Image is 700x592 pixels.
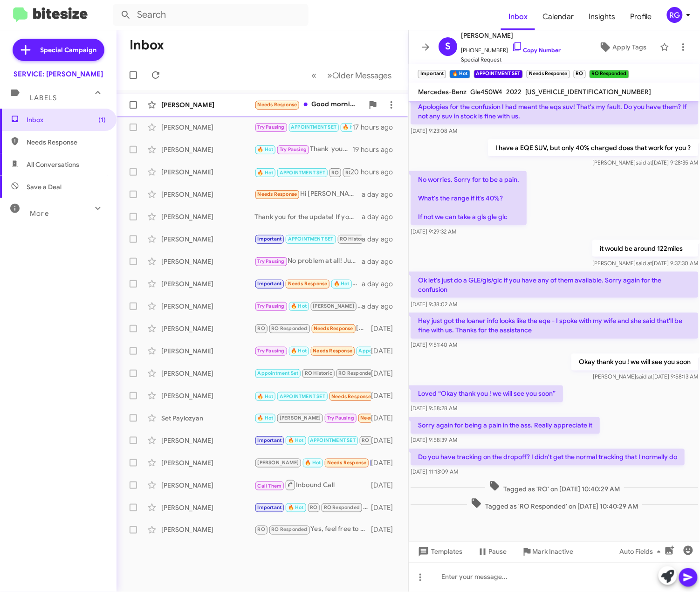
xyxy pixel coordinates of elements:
button: Apply Tags [589,39,655,55]
span: Pause [488,544,507,560]
button: Next [322,66,397,85]
div: [PERSON_NAME] [161,100,254,110]
div: [DATE] [371,369,401,378]
span: Needs Response [361,415,400,421]
span: Needs Response [27,138,106,147]
span: 🔥 Hot [334,281,350,287]
div: [PERSON_NAME] [161,525,254,535]
span: More [30,209,49,218]
span: Mercedes-Benz [418,88,467,96]
div: Service A is done [254,413,371,423]
div: [PERSON_NAME] [161,123,254,132]
span: RO [331,170,339,176]
p: Do you have tracking on the dropoff? I didn't get the normal tracking that I normally do [411,449,685,466]
span: RO Historic [340,236,367,242]
span: Apply Tags [613,39,647,55]
div: [DATE] [371,503,401,512]
button: RG [659,7,690,23]
small: 🔥 Hot [450,70,470,78]
div: Yes, feel free to drop by. Our advisors will assist you with this concern as soon as possible. [254,524,371,535]
span: [DATE] 9:23:08 AM [411,127,457,134]
div: Thank you for letting me know ! [254,435,371,446]
span: RO Responded [324,504,360,510]
span: Needs Response [331,393,371,399]
nav: Page navigation example [306,66,397,85]
p: No worries. Sorry for to be a pain. What's the range if it's 40%? If not we can take a gls gle glc [411,171,527,225]
span: [PERSON_NAME] [313,303,355,309]
span: said at [636,159,652,166]
a: Insights [581,3,623,30]
span: [DATE] 9:51:40 AM [411,342,457,349]
span: [PERSON_NAME] [258,460,299,466]
div: Thank you for letting me know, feel free to text me on here when you are ready. [254,144,352,155]
div: Thanks. [254,122,352,132]
input: Search [113,4,309,26]
div: Hi [PERSON_NAME], it's [PERSON_NAME] left my car at the company for Service [PERSON_NAME] is assi... [254,457,371,468]
span: [PERSON_NAME] [DATE] 9:28:35 AM [592,159,698,166]
div: 20 hours ago [350,167,401,177]
button: Previous [306,66,322,85]
div: [DATE] [371,436,401,445]
small: APPOINTMENT SET [474,70,523,78]
span: 🔥 Hot [291,348,307,354]
span: Needs Response [313,348,353,354]
small: Important [418,70,446,78]
div: Thank you so much! [254,234,362,244]
span: [PERSON_NAME] [280,415,321,421]
span: Needs Response [258,102,297,108]
small: RO [574,70,586,78]
div: [PERSON_NAME] [161,167,254,177]
div: [PERSON_NAME] [161,279,254,289]
div: Good morning [PERSON_NAME], unfortunately, the low tire pressure light is on again for the right ... [254,99,364,110]
div: Hi [PERSON_NAME], now is not a good time. I will call you when I'm ready to bring my car in. Than... [254,189,362,200]
div: a day ago [362,234,401,244]
button: Auto Fields [612,544,672,560]
a: Calendar [535,3,581,30]
span: Special Request [461,55,561,64]
div: We are in [GEOGRAPHIC_DATA] - back [DATE] [254,368,371,379]
div: [PERSON_NAME] [161,302,254,311]
span: 🔥 Hot [258,146,274,152]
div: Thank you for the update! If you need assistance with anything else or have questions in the futu... [254,212,362,221]
a: Profile [623,3,659,30]
span: RO [310,504,317,510]
span: 🔥 Hot [288,504,304,510]
div: a day ago [362,190,401,199]
div: Inbound Call [254,166,350,178]
span: Needs Response [327,460,367,466]
span: Try Pausing [258,348,285,354]
span: APPOINTMENT SET [280,393,325,399]
div: [EMAIL_ADDRESS][DOMAIN_NAME] Could you please send me all the inspection and the info from your e... [254,278,362,289]
p: Loved “Okay thank you ! we will see you soon” [411,385,563,402]
span: 🔥 Hot [343,124,359,130]
span: [DATE] 9:29:32 AM [411,228,456,235]
span: (1) [98,115,106,124]
p: Hey just got the loaner info looks like the eqe - I spoke with my wife and she said that'll be fi... [411,313,698,339]
div: [PERSON_NAME] [161,436,254,445]
div: Inbound Call [254,479,371,491]
p: Apologies for the confusion I had meant the eqs suv! That's my fault. Do you have them? If not an... [411,98,698,124]
div: [PERSON_NAME] [161,234,254,244]
small: RO Responded [590,70,629,78]
span: [PERSON_NAME] [461,30,561,41]
span: 🔥 Hot [305,460,321,466]
div: a day ago [362,257,401,266]
div: a day ago [362,302,401,311]
span: said at [636,260,652,267]
span: said at [636,373,652,380]
span: [US_VEHICLE_IDENTIFICATION_NUMBER] [525,88,652,96]
div: [PERSON_NAME]- what would two back tires cost (mounted, balanced and front alignment performed) g... [254,323,371,334]
span: RO Historic [305,370,332,376]
p: Sorry again for being a pain in the ass. Really appreciate it [411,417,600,434]
div: No problem at all! Just reach out when you're back in [GEOGRAPHIC_DATA], and we'll schedule your ... [254,256,362,267]
div: a day ago [362,279,401,289]
a: Inbox [501,3,535,30]
span: [PERSON_NAME] [DATE] 9:37:30 AM [592,260,698,267]
p: I have a EQE SUV, but only 40% charged does that work for you ? [488,139,698,156]
span: S [445,39,451,54]
a: Copy Number [512,47,561,54]
span: Try Pausing [258,124,285,130]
